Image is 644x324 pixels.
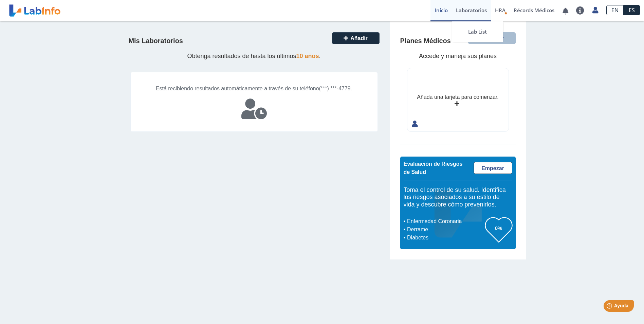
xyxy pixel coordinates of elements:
[332,32,380,44] button: Añadir
[584,298,637,317] iframe: Help widget launcher
[417,93,498,101] div: Añada una tarjeta para comenzar.
[350,35,368,41] span: Añadir
[129,37,183,45] h4: Mis Laboratorios
[400,37,451,45] h4: Planes Médicos
[405,226,485,234] li: Derrame
[404,186,512,209] h5: Toma el control de su salud. Identifica los riesgos asociados a su estilo de vida y descubre cómo...
[405,234,485,242] li: Diabetes
[156,86,319,91] span: Está recibiendo resultados automáticamente a través de su teléfono
[419,53,497,59] span: Accede y maneja sus planes
[624,5,640,15] a: ES
[404,161,463,175] span: Evaluación de Riesgos de Salud
[187,53,320,59] span: Obtenga resultados de hasta los últimos .
[452,21,503,42] a: Lab List
[485,224,512,232] h3: 0%
[495,7,505,14] span: HRA
[606,5,624,15] a: EN
[474,162,512,174] a: Empezar
[296,53,319,59] span: 10 años
[405,217,485,226] li: Enfermedad Coronaria
[481,165,504,171] span: Empezar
